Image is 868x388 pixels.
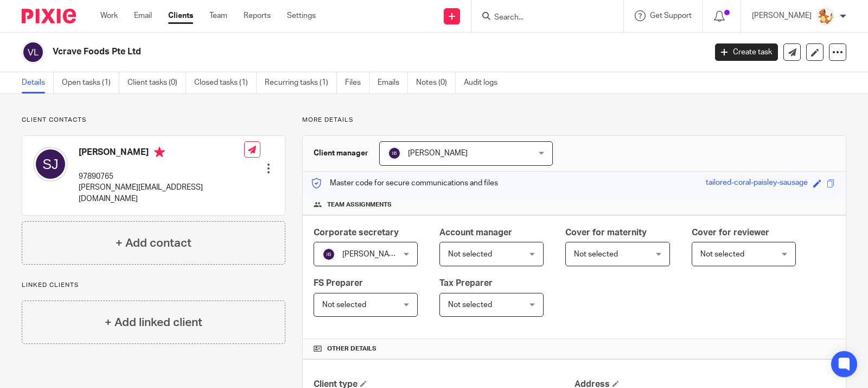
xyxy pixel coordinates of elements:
p: 97890765 [79,171,244,182]
a: Details [22,72,54,93]
img: svg%3E [388,147,401,160]
h3: Client manager [314,148,368,159]
i: Primary [154,147,165,158]
p: Master code for secure communications and files [311,178,498,189]
h4: + Add contact [116,235,192,252]
span: Not selected [574,251,618,258]
span: Tax Preparer [439,279,493,287]
span: [PERSON_NAME] [342,251,402,258]
span: Not selected [448,251,492,258]
span: Other details [327,345,376,353]
img: svg%3E [33,147,68,182]
p: More details [302,116,846,124]
p: [PERSON_NAME] [752,10,812,21]
img: Pixie [22,9,76,23]
a: Files [345,72,369,93]
span: Cover for reviewer [692,228,769,237]
span: Not selected [322,301,366,309]
img: 278-2789894_pokemon-charmander-vector.png [817,8,834,25]
a: Notes (0) [416,72,456,93]
span: Corporate secretary [314,228,399,237]
a: Settings [287,10,316,21]
h4: + Add linked client [105,314,202,331]
span: Account manager [439,228,512,237]
input: Search [493,13,591,23]
a: Team [209,10,227,21]
a: Reports [244,10,271,21]
a: Work [100,10,118,21]
a: Email [134,10,152,21]
a: Emails [378,72,408,93]
span: Get Support [650,12,692,20]
a: Closed tasks (1) [194,72,257,93]
img: svg%3E [322,248,335,261]
a: Create task [715,43,778,61]
span: [PERSON_NAME] [408,149,468,157]
h2: Vcrave Foods Pte Ltd [53,46,570,58]
a: Audit logs [464,72,506,93]
a: Clients [168,10,193,21]
div: tailored-coral-paisley-sausage [706,177,808,190]
p: Linked clients [22,281,285,290]
p: Client contacts [22,116,285,124]
span: Cover for maternity [565,228,647,237]
p: [PERSON_NAME][EMAIL_ADDRESS][DOMAIN_NAME] [79,182,244,204]
span: Team assignments [327,201,392,209]
span: FS Preparer [314,279,363,287]
a: Recurring tasks (1) [265,72,337,93]
span: Not selected [700,251,744,258]
a: Client tasks (0) [127,72,186,93]
a: Open tasks (1) [62,72,119,93]
img: svg%3E [22,41,44,64]
h4: [PERSON_NAME] [79,147,244,160]
span: Not selected [448,301,492,309]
